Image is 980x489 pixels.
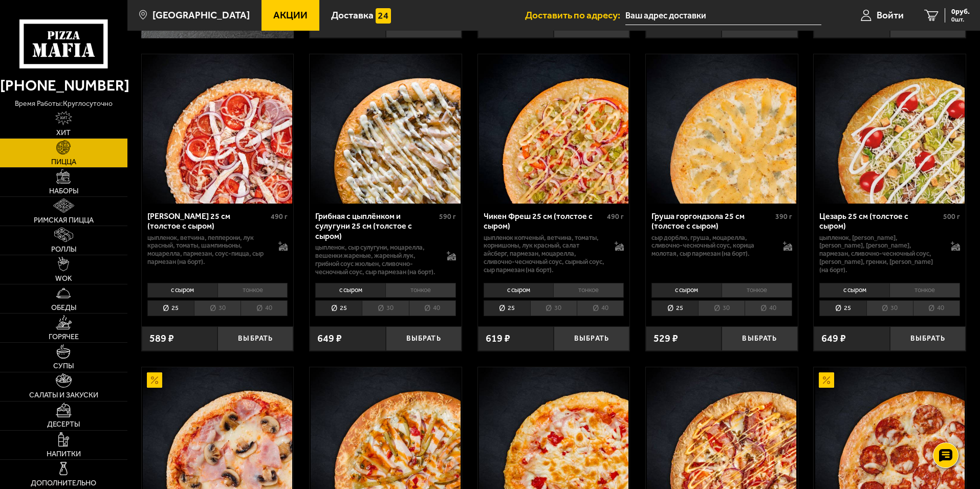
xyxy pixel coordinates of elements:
a: Чикен Фреш 25 см (толстое с сыром) [478,54,630,204]
img: 15daf4d41897b9f0e9f617042186c801.svg [376,8,391,24]
p: сыр дорблю, груша, моцарелла, сливочно-чесночный соус, корица молотая, сыр пармезан (на борт). [651,234,773,258]
img: Акционный [819,372,834,388]
div: [PERSON_NAME] 25 см (толстое с сыром) [147,211,269,231]
span: 0 руб. [951,8,970,15]
li: 30 [698,300,745,316]
span: Салаты и закуски [29,392,98,399]
span: 590 г [439,212,456,221]
div: Чикен Фреш 25 см (толстое с сыром) [484,211,605,231]
span: Войти [877,10,904,20]
li: с сыром [484,283,554,297]
a: Груша горгондзола 25 см (толстое с сыром) [646,54,798,204]
span: 649 ₽ [317,334,342,344]
button: Выбрать [217,326,293,351]
p: цыпленок копченый, ветчина, томаты, корнишоны, лук красный, салат айсберг, пармезан, моцарелла, с... [484,234,605,275]
li: 30 [530,300,577,316]
img: Петровская 25 см (толстое с сыром) [143,54,292,204]
li: 25 [819,300,866,316]
span: Десерты [47,421,80,428]
a: Цезарь 25 см (толстое с сыром) [814,54,966,204]
p: цыпленок, ветчина, пепперони, лук красный, томаты, шампиньоны, моцарелла, пармезан, соус-пицца, с... [147,234,269,266]
span: WOK [55,275,72,282]
span: 0 шт. [951,16,970,23]
li: с сыром [651,283,722,297]
img: Чикен Фреш 25 см (толстое с сыром) [479,54,628,204]
span: 490 г [271,212,288,221]
span: Супы [53,363,74,370]
li: с сыром [819,283,889,297]
li: с сыром [315,283,385,297]
div: Цезарь 25 см (толстое с сыром) [819,211,941,231]
a: Грибная с цыплёнком и сулугуни 25 см (толстое с сыром) [310,54,462,204]
span: Дополнительно [31,480,96,487]
span: 529 ₽ [654,334,678,344]
span: Наборы [49,188,78,195]
span: 589 ₽ [149,334,174,344]
span: Пицца [51,159,76,166]
span: 649 ₽ [821,334,846,344]
button: Выбрать [386,326,462,351]
span: 500 г [943,212,960,221]
span: Хит [56,129,71,137]
input: Ваш адрес доставки [625,6,821,25]
span: [GEOGRAPHIC_DATA] [153,10,250,20]
li: 40 [745,300,792,316]
span: Акции [273,10,308,20]
li: тонкое [889,283,960,297]
li: 40 [577,300,624,316]
p: цыпленок, сыр сулугуни, моцарелла, вешенки жареные, жареный лук, грибной соус Жюльен, сливочно-че... [315,243,437,276]
img: Акционный [147,372,162,388]
li: 25 [147,300,194,316]
li: 40 [409,300,456,316]
li: 25 [315,300,362,316]
span: Горячее [49,334,79,341]
span: 619 ₽ [486,334,510,344]
img: Цезарь 25 см (толстое с сыром) [815,54,965,204]
p: цыпленок, [PERSON_NAME], [PERSON_NAME], [PERSON_NAME], пармезан, сливочно-чесночный соус, [PERSON... [819,234,941,275]
button: Выбрать [890,326,966,351]
li: 25 [651,300,698,316]
span: Доставить по адресу: [525,10,625,20]
span: 390 г [775,212,792,221]
div: Груша горгондзола 25 см (толстое с сыром) [651,211,773,231]
li: 25 [484,300,530,316]
span: Римская пицца [34,217,94,224]
li: тонкое [217,283,288,297]
button: Выбрать [554,326,629,351]
span: Обеды [51,304,76,312]
li: тонкое [553,283,624,297]
li: с сыром [147,283,217,297]
li: тонкое [722,283,792,297]
li: 30 [362,300,408,316]
div: Грибная с цыплёнком и сулугуни 25 см (толстое с сыром) [315,211,437,240]
img: Грибная с цыплёнком и сулугуни 25 см (толстое с сыром) [311,54,460,204]
span: Доставка [331,10,374,20]
a: Петровская 25 см (толстое с сыром) [142,54,294,204]
li: 40 [913,300,960,316]
li: 30 [866,300,913,316]
button: Выбрать [722,326,797,351]
span: 490 г [607,212,624,221]
span: Напитки [47,451,81,458]
img: Груша горгондзола 25 см (толстое с сыром) [647,54,796,204]
li: тонкое [385,283,456,297]
span: Роллы [51,246,76,253]
li: 30 [194,300,241,316]
li: 40 [241,300,288,316]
